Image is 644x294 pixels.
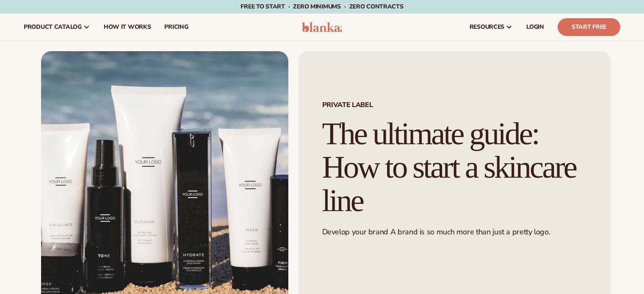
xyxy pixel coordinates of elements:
a: LOGIN [520,14,551,41]
span: PRIVATE LABEL [322,102,587,108]
a: How It Works [97,14,158,41]
span: LOGIN [526,24,544,30]
span: pricing [164,24,188,30]
span: resources [470,24,504,30]
span: Free to start · ZERO minimums · ZERO contracts [240,3,403,11]
span: How It Works [104,24,151,30]
p: Develop your brand A brand is so much more than just a pretty logo. [322,227,587,237]
a: Start Free [558,18,620,36]
span: product catalog [24,24,82,30]
a: pricing [158,14,195,41]
img: logo [302,22,342,32]
h1: The ultimate guide: How to start a skincare line [322,117,587,217]
a: product catalog [17,14,97,41]
a: resources [463,14,520,41]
